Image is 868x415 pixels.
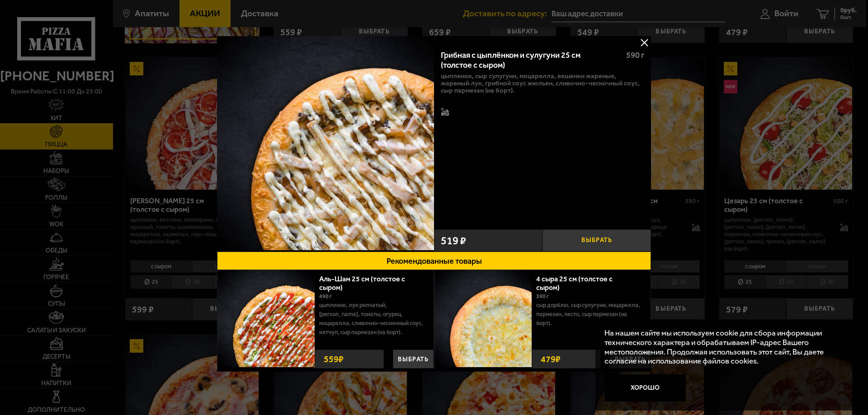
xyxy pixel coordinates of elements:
[319,275,405,292] a: Аль-Шам 25 см (толстое с сыром)
[626,50,644,60] span: 590 г
[319,293,332,299] span: 490 г
[321,350,346,368] strong: 559 ₽
[441,235,466,246] span: 519 ₽
[441,51,618,70] div: Грибная с цыплёнком и сулугуни 25 см (толстое с сыром)
[604,328,841,366] p: На нашем сайте мы используем cookie для сбора информации технического характера и обрабатываем IP...
[319,301,427,337] p: цыпленок, лук репчатый, [PERSON_NAME], томаты, огурец, моцарелла, сливочно-чесночный соус, кетчуп...
[542,229,651,252] button: Выбрать
[217,252,651,270] button: Рекомендованные товары
[217,33,434,252] a: Грибная с цыплёнком и сулугуни 25 см (толстое с сыром)
[536,293,549,299] span: 390 г
[604,374,686,401] button: Хорошо
[538,350,563,368] strong: 479 ₽
[393,350,434,368] button: Выбрать
[217,33,434,250] img: Грибная с цыплёнком и сулугуни 25 см (толстое с сыром)
[441,72,644,94] p: цыпленок, сыр сулугуни, моцарелла, вешенки жареные, жареный лук, грибной соус Жюльен, сливочно-че...
[536,301,644,328] p: сыр дорблю, сыр сулугуни, моцарелла, пармезан, песто, сыр пармезан (на борт).
[536,275,613,292] a: 4 сыра 25 см (толстое с сыром)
